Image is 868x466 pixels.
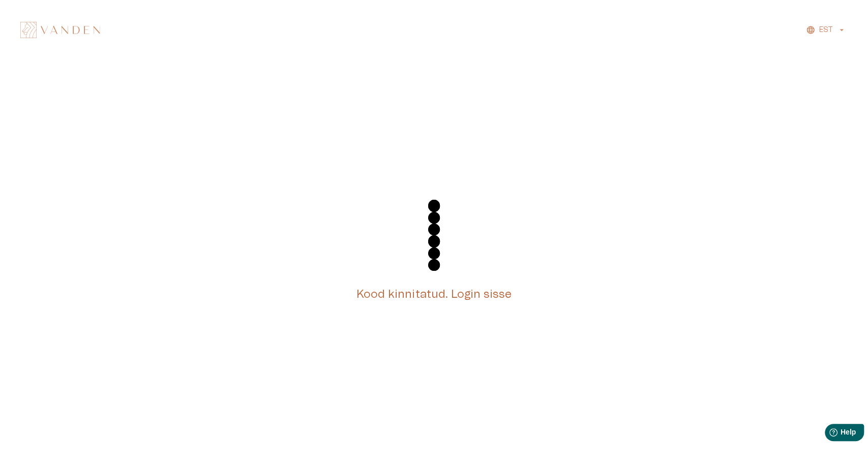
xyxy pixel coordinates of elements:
[789,420,868,448] iframe: Help widget launcher
[804,23,848,38] button: EST
[356,287,512,302] h5: Kood kinnitatud. Login sisse
[819,25,833,36] p: EST
[20,22,100,38] img: Vanden logo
